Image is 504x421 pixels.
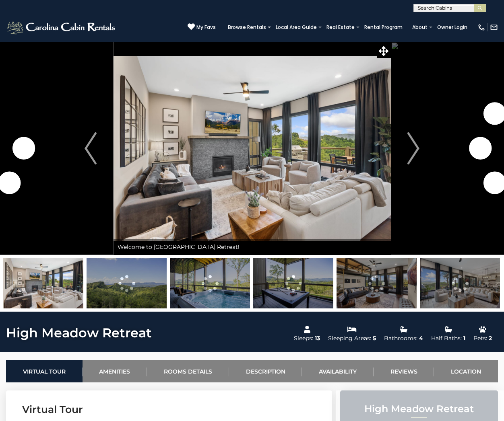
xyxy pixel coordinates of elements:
span: My Favs [196,24,216,31]
a: Local Area Guide [272,22,321,33]
img: White-1-2.png [6,19,118,35]
a: Real Estate [322,22,359,33]
a: Rooms Details [147,360,229,382]
a: Description [229,360,302,382]
img: 164924610 [253,258,333,308]
a: Reviews [374,360,434,382]
a: Owner Login [433,22,471,33]
img: 164745666 [337,258,417,308]
a: Amenities [83,360,147,382]
img: mail-regular-white.png [490,23,498,31]
div: Welcome to [GEOGRAPHIC_DATA] Retreat! [114,239,391,255]
a: My Favs [188,23,216,31]
a: About [408,22,432,33]
img: 164745638 [3,258,83,308]
button: Previous [68,42,114,255]
button: Next [390,42,436,255]
img: arrow [85,132,97,164]
a: Virtual Tour [6,360,83,382]
a: Location [434,360,498,382]
h3: Virtual Tour [22,403,316,417]
img: phone-regular-white.png [477,23,485,31]
img: arrow [407,132,419,164]
img: 164754158 [170,258,250,308]
a: Browse Rentals [224,22,270,33]
a: Availability [302,360,374,382]
a: Rental Program [360,22,407,33]
img: 164754156 [87,258,167,308]
img: 164745643 [420,258,500,308]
